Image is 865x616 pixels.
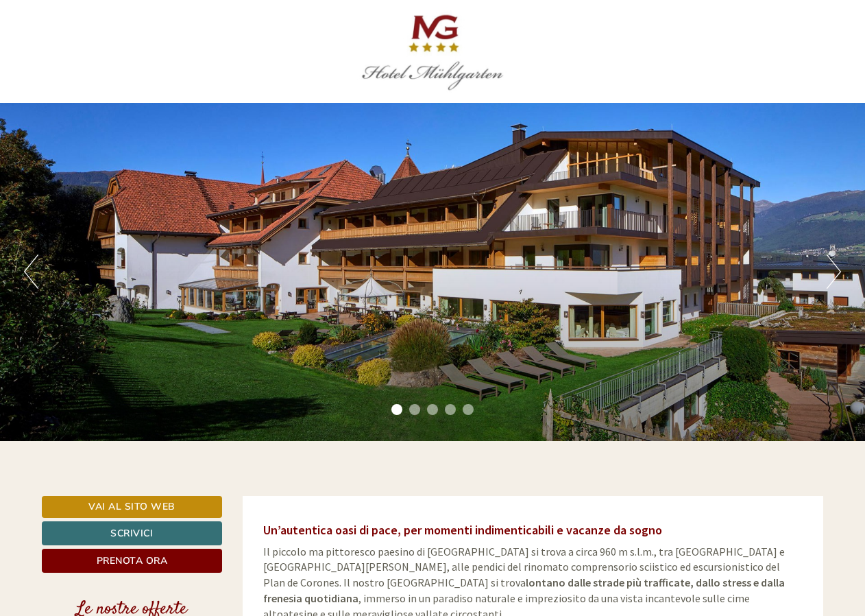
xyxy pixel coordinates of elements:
a: Scrivici [42,521,222,545]
a: Prenota ora [42,549,222,573]
a: Vai al sito web [42,496,222,518]
button: Next [827,254,841,289]
span: Un’autentica oasi di pace, per momenti indimenticabili e vacanze da sogno [263,522,662,538]
button: Previous [24,254,38,289]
